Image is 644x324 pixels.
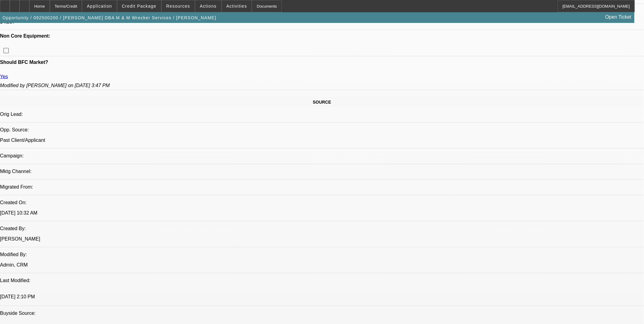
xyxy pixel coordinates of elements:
span: SOURCE [313,100,331,105]
button: Actions [195,0,221,12]
a: Open Ticket [603,12,634,22]
span: Activities [226,4,247,9]
button: Application [82,0,116,12]
span: Application [87,4,112,9]
span: Actions [200,4,217,9]
button: Activities [222,0,252,12]
button: Credit Package [117,0,161,12]
span: Resources [166,4,190,9]
button: Resources [162,0,195,12]
span: Credit Package [122,4,156,9]
span: Opportunity / 092500200 / [PERSON_NAME] DBA M & M Wrecker Services / [PERSON_NAME] [2,15,216,20]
